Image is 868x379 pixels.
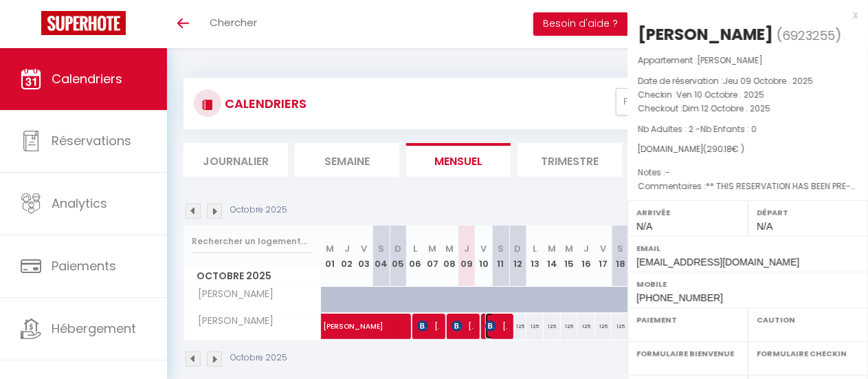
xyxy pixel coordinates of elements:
label: Départ [757,206,859,219]
span: [PHONE_NUMBER] [636,292,723,303]
span: Dim 12 Octobre . 2025 [682,102,770,114]
p: Checkin : [638,88,858,102]
div: [DOMAIN_NAME] [638,143,858,156]
p: Commentaires : [638,180,858,193]
p: Notes : [638,166,858,180]
span: Jeu 09 Octobre . 2025 [723,75,813,87]
span: Nb Enfants : 0 [700,123,757,135]
span: ( ) [777,25,841,45]
label: Formulaire Bienvenue [636,347,739,360]
label: Caution [757,313,859,327]
span: N/A [636,221,652,232]
label: Email [636,241,859,255]
span: [EMAIL_ADDRESS][DOMAIN_NAME] [636,257,799,268]
p: Checkout : [638,102,858,116]
span: Ven 10 Octobre . 2025 [676,89,764,100]
p: Appartement : [638,54,858,67]
span: - [665,166,670,178]
span: N/A [757,221,772,232]
span: ( € ) [703,143,744,155]
p: Date de réservation : [638,74,858,88]
label: Mobile [636,277,859,291]
label: Formulaire Checkin [757,347,859,360]
div: [PERSON_NAME] [638,23,773,45]
label: Paiement [636,313,739,327]
span: 6923255 [782,27,835,44]
span: 290.18 [706,143,732,155]
span: [PERSON_NAME] [697,54,763,66]
label: Arrivée [636,206,739,219]
div: x [627,7,858,23]
span: Nb Adultes : 2 - [638,123,757,135]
